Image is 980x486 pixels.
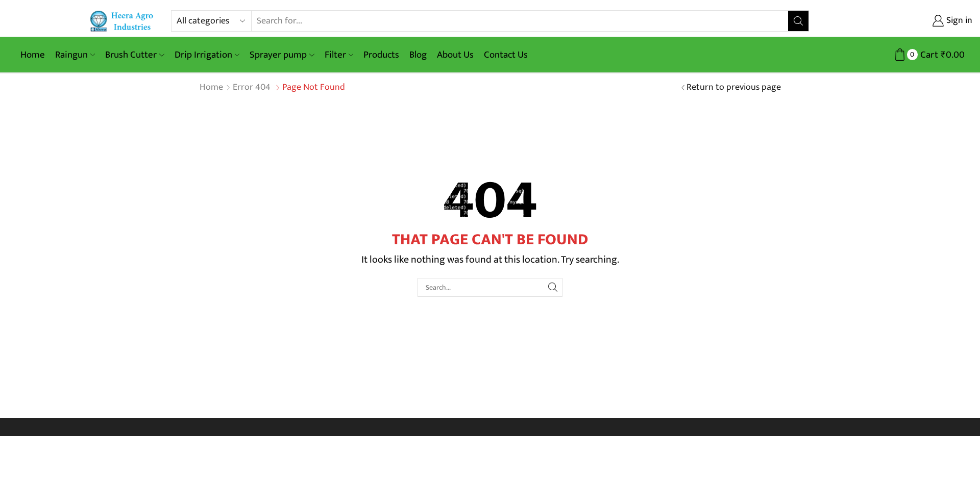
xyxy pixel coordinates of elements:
a: Brush Cutter [100,43,169,67]
a: Products [358,43,404,67]
span: Error 404 [233,80,271,95]
a: 0 Cart ₹0.00 [819,45,965,64]
a: Contact Us [479,43,533,67]
span: ₹ [941,47,946,63]
a: Home [15,43,50,67]
h2: 404 [199,172,781,230]
a: Filter [320,43,358,67]
span: Page not found [282,80,345,95]
bdi: 0.00 [941,47,965,63]
span: 0 [907,49,918,60]
input: Search... [418,278,562,297]
button: Search button [788,11,808,31]
a: Blog [404,43,432,67]
a: Home [199,81,224,94]
a: Sprayer pump [244,43,319,67]
p: It looks like nothing was found at this location. Try searching. [199,251,781,268]
span: Cart [918,48,938,62]
a: About Us [432,43,479,67]
input: Search for... [252,11,788,31]
a: Drip Irrigation [169,43,244,67]
span: Sign in [944,14,972,28]
a: Sign in [824,12,972,30]
a: Raingun [50,43,100,67]
h1: That Page Can't Be Found [199,230,781,249]
a: Return to previous page [687,81,781,94]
